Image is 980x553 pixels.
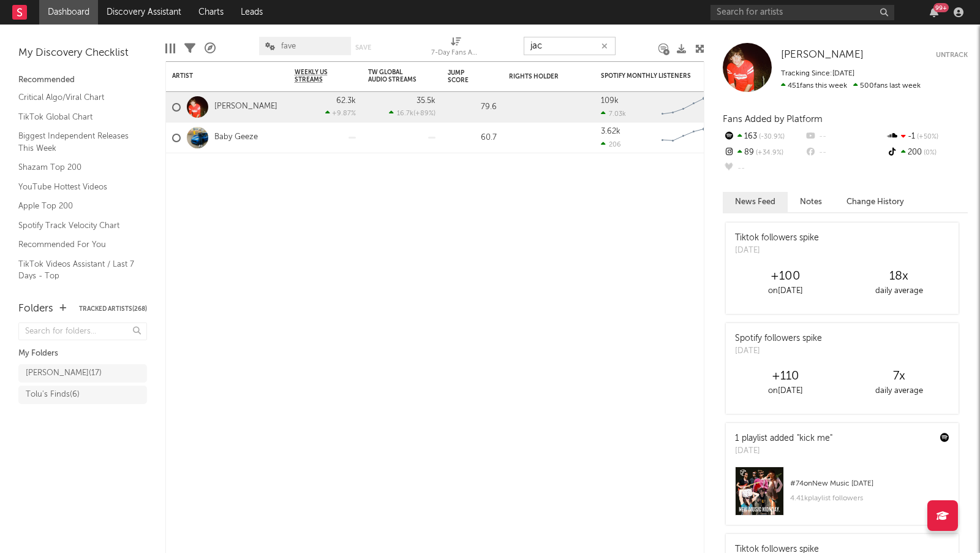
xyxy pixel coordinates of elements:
[710,5,894,20] input: Search for artists
[165,31,175,66] div: Edit Columns
[842,269,956,284] div: 18 x
[18,322,147,340] input: Search for folders...
[524,37,616,55] input: Search...
[723,145,804,161] div: 89
[729,384,842,399] div: on [DATE]
[601,128,620,135] div: 3.62k
[214,102,277,112] a: [PERSON_NAME]
[295,69,337,83] span: Weekly US Streams
[172,72,264,80] div: Artist
[355,44,371,51] button: Save
[448,131,497,145] div: 60.7
[18,73,147,88] div: Recommended
[18,180,135,194] a: YouTube Hottest Videos
[18,91,135,104] a: Critical Algo/Viral Chart
[735,432,832,445] div: 1 playlist added
[509,73,570,80] div: Rights Holder
[790,476,949,491] div: # 74 on New Music [DATE]
[723,115,823,124] span: Fans Added by Platform
[729,369,842,384] div: +110
[735,232,819,245] div: Tiktok followers spike
[18,110,135,124] a: TikTok Global Chart
[915,134,938,140] span: +50 %
[656,92,711,123] svg: Chart title
[729,269,842,284] div: +100
[601,72,693,80] div: Spotify Monthly Listeners
[723,161,804,177] div: --
[781,49,864,61] a: [PERSON_NAME]
[18,364,147,383] a: [PERSON_NAME](17)
[726,467,959,525] a: #74onNew Music [DATE]4.41kplaylist followers
[842,384,956,399] div: daily average
[729,284,842,299] div: on [DATE]
[781,82,921,90] span: 500 fans last week
[18,238,135,251] a: Recommended For You
[431,31,480,66] div: 7-Day Fans Added (7-Day Fans Added)
[415,110,434,117] span: +89 %
[18,129,135,154] a: Biggest Independent Releases This Week
[922,150,937,156] span: 0 %
[842,284,956,299] div: daily average
[18,161,135,174] a: Shazam Top 200
[18,46,147,61] div: My Discovery Checklist
[601,110,626,118] div: 7.03k
[754,150,783,156] span: +34.9 %
[781,50,864,60] span: [PERSON_NAME]
[930,7,938,17] button: 99+
[842,369,956,384] div: 7 x
[788,192,834,212] button: Notes
[933,3,949,12] div: 99 +
[601,140,621,148] div: 206
[804,129,886,145] div: --
[797,434,832,443] a: "kick me"
[18,346,147,361] div: My Folders
[735,332,822,345] div: Spotify followers spike
[431,46,480,61] div: 7-Day Fans Added (7-Day Fans Added)
[804,145,886,161] div: --
[790,491,949,506] div: 4.41k playlist followers
[757,134,785,140] span: -30.9 %
[886,129,968,145] div: -1
[214,132,258,143] a: Baby Geeze
[205,31,216,66] div: A&R Pipeline
[723,192,788,212] button: News Feed
[735,245,819,257] div: [DATE]
[781,70,854,77] span: Tracking Since: [DATE]
[448,69,478,84] div: Jump Score
[18,302,53,316] div: Folders
[735,345,822,357] div: [DATE]
[336,97,356,105] div: 62.3k
[18,199,135,213] a: Apple Top 200
[18,257,135,283] a: TikTok Videos Assistant / Last 7 Days - Top
[936,49,968,61] button: Untrack
[325,109,356,117] div: +9.87 %
[735,445,832,457] div: [DATE]
[281,42,296,50] span: fave
[723,129,804,145] div: 163
[448,100,497,115] div: 79.6
[26,387,80,402] div: Tolu's Finds ( 6 )
[886,145,968,161] div: 200
[834,192,916,212] button: Change History
[656,123,711,153] svg: Chart title
[18,219,135,232] a: Spotify Track Velocity Chart
[397,110,413,117] span: 16.7k
[781,82,847,90] span: 451 fans this week
[601,97,619,105] div: 109k
[79,306,147,312] button: Tracked Artists(268)
[389,109,435,117] div: ( )
[417,97,435,105] div: 35.5k
[184,31,195,66] div: Filters
[368,69,417,83] div: TW Global Audio Streams
[26,366,102,381] div: [PERSON_NAME] ( 17 )
[18,386,147,404] a: Tolu's Finds(6)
